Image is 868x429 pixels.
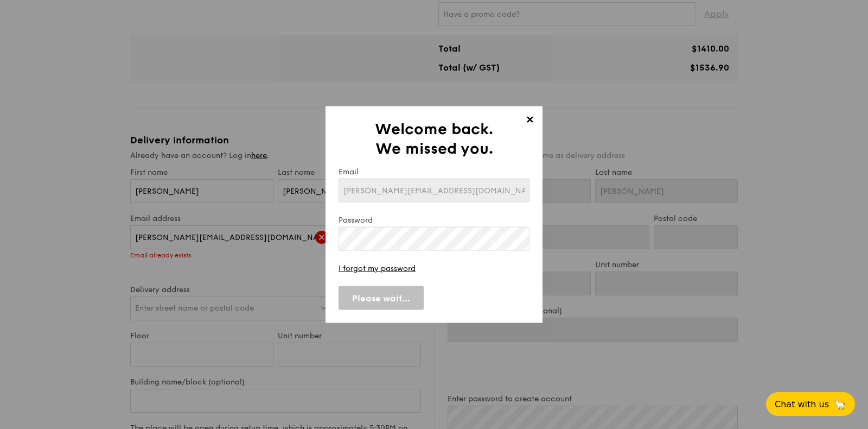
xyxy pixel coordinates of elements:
[339,167,529,176] label: Email
[766,392,855,416] button: Chat with us🦙
[775,399,829,409] span: Chat with us
[339,119,529,159] h2: Welcome back. We missed you.
[833,398,846,411] span: 🦙
[522,114,537,129] span: ✕
[339,216,529,225] label: Password
[339,286,424,310] input: Please wait...
[339,263,416,273] a: I forgot my password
